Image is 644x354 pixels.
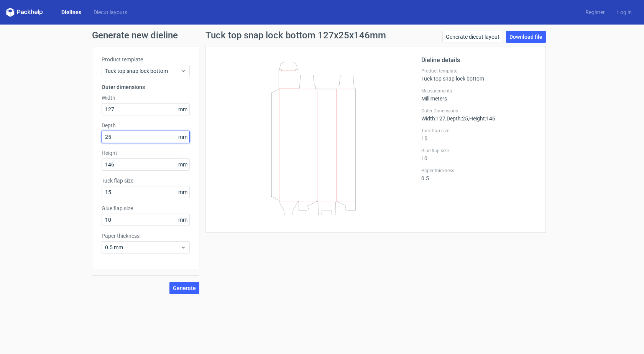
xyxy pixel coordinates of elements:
[421,148,536,154] label: Glue flap size
[506,31,546,43] a: Download file
[102,94,190,102] label: Width
[205,31,386,40] h1: Tuck top snap lock bottom 127x25x146mm
[421,68,536,82] div: Tuck top snap lock bottom
[421,115,445,122] span: Width : 127
[102,83,190,91] h3: Outer dimensions
[421,168,536,174] label: Paper thickness
[176,186,189,198] span: mm
[102,204,190,212] label: Glue flap size
[102,56,190,63] label: Product template
[92,31,552,40] h1: Generate new dieline
[468,115,495,122] span: , Height : 146
[421,128,536,134] label: Tuck flap size
[105,244,181,251] span: 0.5 mm
[87,8,133,16] a: Diecut layouts
[421,88,536,102] div: Millimeters
[445,115,468,122] span: , Depth : 25
[176,104,189,115] span: mm
[102,232,190,240] label: Paper thickness
[421,128,536,142] div: 15
[579,8,611,16] a: Register
[102,122,190,129] label: Depth
[421,68,536,74] label: Product template
[55,8,87,16] a: Dielines
[102,149,190,157] label: Height
[421,88,536,94] label: Measurements
[421,148,536,161] div: 10
[173,285,196,291] span: Generate
[611,8,638,16] a: Log in
[105,67,181,75] span: Tuck top snap lock bottom
[176,159,189,170] span: mm
[176,214,189,226] span: mm
[176,131,189,143] span: mm
[102,177,190,184] label: Tuck flap size
[421,56,536,65] h2: Dieline details
[421,108,536,114] label: Outer Dimensions
[421,168,536,181] div: 0.5
[169,282,199,294] button: Generate
[442,31,503,43] a: Generate diecut layout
